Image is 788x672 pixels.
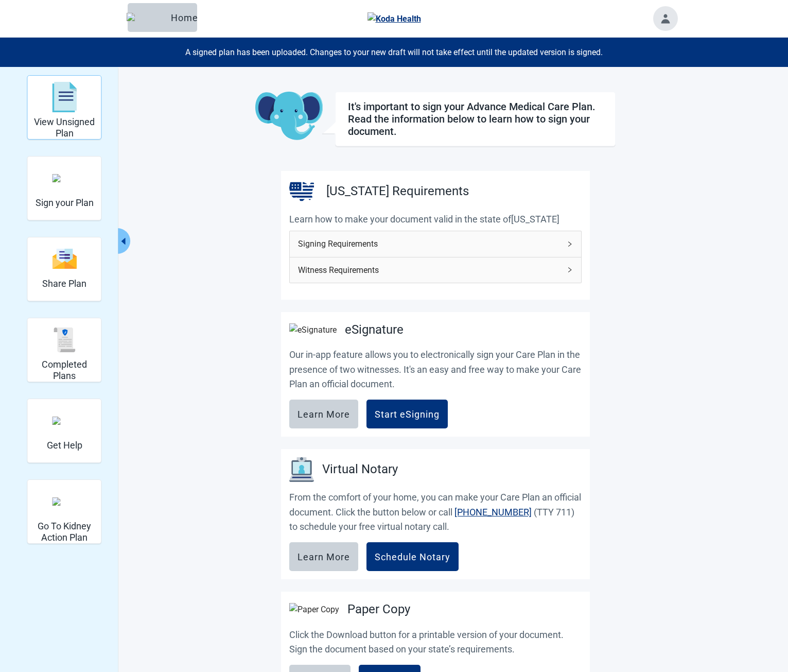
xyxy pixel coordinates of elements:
[27,399,102,463] div: Get Help
[52,248,77,270] img: svg%3e
[322,460,398,479] h3: Virtual Notary
[454,507,532,518] a: [PHONE_NUMBER]
[32,359,97,381] h2: Completed Plans
[653,6,678,31] button: Toggle account menu
[52,174,77,182] img: make_plan_official.svg
[289,628,582,657] p: Click the Download button for a printable version of your document. Sign the document based on yo...
[366,542,459,571] button: Schedule Notary
[567,267,573,273] span: right
[297,409,350,419] div: Learn More
[289,212,582,227] p: Learn how to make your document valid in the state of [US_STATE]
[366,400,448,428] button: Start eSigning
[567,241,573,247] span: right
[289,603,339,616] img: Paper Copy
[27,237,102,301] div: Share Plan
[255,92,323,141] img: Koda Elephant
[289,348,582,391] p: Our in-app feature allows you to electronically sign your Care Plan in the presence of two witnes...
[52,328,77,352] img: svg%3e
[289,457,314,482] img: Virtual Notary
[118,228,131,254] button: Collapse menu
[27,479,102,544] div: Go To Kidney Action Plan
[367,12,421,25] img: Koda Health
[136,12,189,23] div: Home
[347,600,410,619] h2: Paper Copy
[128,3,197,32] button: ElephantHome
[27,156,102,220] div: Sign your Plan
[52,82,77,113] img: svg%3e
[290,257,581,283] div: Witness Requirements
[47,440,82,451] h2: Get Help
[297,552,350,562] div: Learn More
[289,400,358,428] button: Learn More
[289,542,358,571] button: Learn More
[289,323,337,336] img: eSignature
[52,497,77,506] img: kidney_action_plan.svg
[42,278,86,289] h2: Share Plan
[289,179,314,204] img: United States
[345,320,404,340] h2: eSignature
[32,116,97,139] h2: View Unsigned Plan
[36,197,94,209] h2: Sign your Plan
[375,409,440,419] div: Start eSigning
[326,182,469,201] h2: [US_STATE] Requirements
[127,13,167,22] img: Elephant
[289,490,582,534] p: From the comfort of your home, you can make your Care Plan an official document. Click the button...
[348,100,603,137] h1: It's important to sign your Advance Medical Care Plan. Read the information below to learn how to...
[27,318,102,382] div: Completed Plans
[52,417,77,425] img: person-question.svg
[298,264,561,277] span: Witness Requirements
[27,75,102,140] div: View Unsigned Plan
[375,552,450,562] div: Schedule Notary
[119,236,129,246] span: caret-left
[32,521,97,543] h2: Go To Kidney Action Plan
[290,231,581,256] div: Signing Requirements
[298,237,561,250] span: Signing Requirements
